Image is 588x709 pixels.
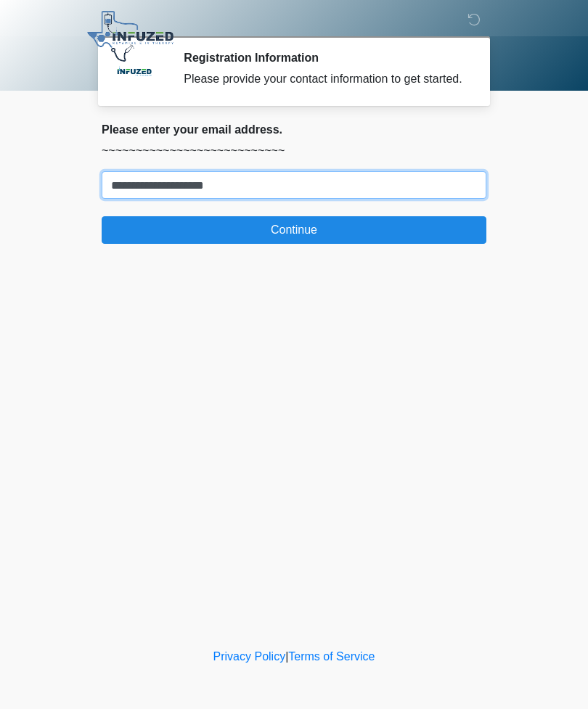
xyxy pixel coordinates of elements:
[184,70,465,88] div: Please provide your contact information to get started.
[113,51,156,94] img: Agent Avatar
[87,11,173,62] img: Infuzed IV Therapy Logo
[213,650,286,663] a: Privacy Policy
[285,650,288,663] a: |
[102,123,486,136] h2: Please enter your email address.
[102,142,486,160] p: ~~~~~~~~~~~~~~~~~~~~~~~~~~~
[102,216,486,244] button: Continue
[288,650,375,663] a: Terms of Service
